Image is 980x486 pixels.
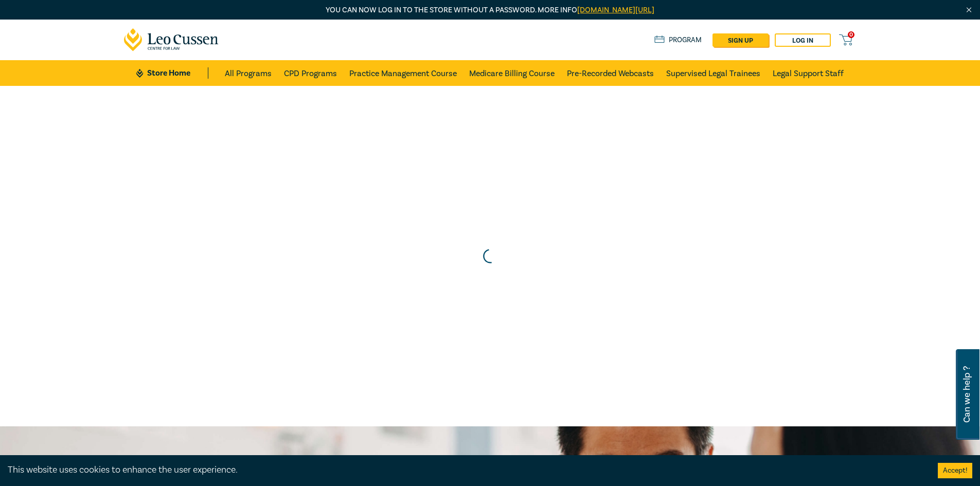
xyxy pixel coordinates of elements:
[773,60,844,86] a: Legal Support Staff
[577,5,654,15] a: [DOMAIN_NAME][URL]
[712,33,769,47] a: sign up
[654,34,702,46] a: Program
[962,355,972,434] span: Can we help ?
[938,463,972,478] button: Accept cookies
[349,60,457,86] a: Practice Management Course
[124,5,857,16] p: You can now log in to the store without a password. More info
[8,463,922,477] div: This website uses cookies to enhance the user experience.
[284,60,337,86] a: CPD Programs
[666,60,760,86] a: Supervised Legal Trainees
[225,60,272,86] a: All Programs
[136,67,208,79] a: Store Home
[567,60,654,86] a: Pre-Recorded Webcasts
[848,31,854,38] span: 0
[469,60,555,86] a: Medicare Billing Course
[775,33,831,47] a: Log in
[965,6,973,14] img: Close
